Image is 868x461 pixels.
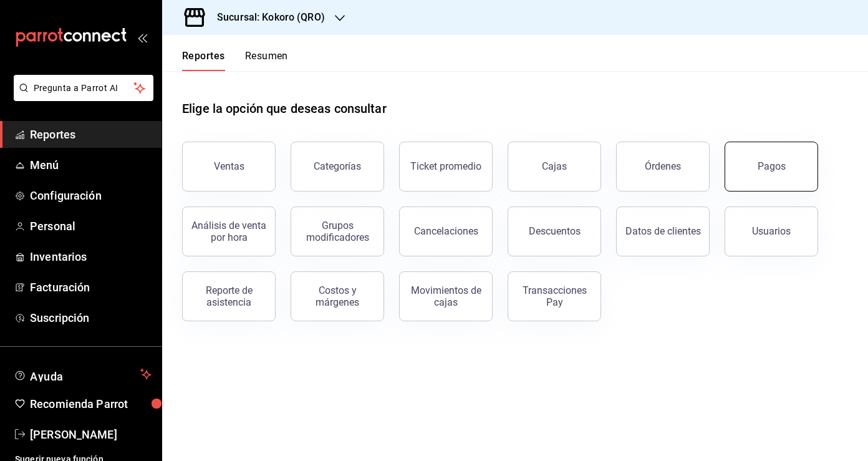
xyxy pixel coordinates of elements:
[752,225,791,237] div: Usuarios
[30,279,152,296] span: Facturación
[182,50,225,71] button: Reportes
[30,218,152,235] span: Personal
[14,75,153,101] button: Pregunta a Parrot AI
[529,225,581,237] div: Descuentos
[407,284,485,308] div: Movimientos de cajas
[758,160,786,172] div: Pagos
[299,220,376,243] div: Grupos modificadores
[30,126,152,143] span: Reportes
[508,271,601,321] button: Transacciones Pay
[291,206,384,256] button: Grupos modificadores
[182,99,387,118] h1: Elige la opción que deseas consultar
[30,395,152,412] span: Recomienda Parrot
[616,206,710,256] button: Datos de clientes
[399,142,493,192] button: Ticket promedio
[399,271,493,321] button: Movimientos de cajas
[182,206,276,256] button: Análisis de venta por hora
[137,32,147,42] button: open_drawer_menu
[508,206,601,256] button: Descuentos
[291,142,384,192] button: Categorías
[30,309,152,326] span: Suscripción
[182,142,276,192] button: Ventas
[542,159,567,174] div: Cajas
[30,426,152,443] span: [PERSON_NAME]
[414,225,478,237] div: Cancelaciones
[190,284,268,308] div: Reporte de asistencia
[291,271,384,321] button: Costos y márgenes
[725,142,818,192] button: Pagos
[399,206,493,256] button: Cancelaciones
[182,271,276,321] button: Reporte de asistencia
[410,160,481,172] div: Ticket promedio
[9,90,153,104] a: Pregunta a Parrot AI
[508,142,601,192] a: Cajas
[616,142,710,192] button: Órdenes
[207,10,325,25] h3: Sucursal: Kokoro (QRO)
[245,50,288,71] button: Resumen
[190,220,268,243] div: Análisis de venta por hora
[30,157,152,173] span: Menú
[182,50,288,71] div: navigation tabs
[30,248,152,265] span: Inventarios
[314,160,361,172] div: Categorías
[299,284,376,308] div: Costos y márgenes
[725,206,818,256] button: Usuarios
[34,82,134,95] span: Pregunta a Parrot AI
[645,160,681,172] div: Órdenes
[30,367,135,382] span: Ayuda
[625,225,701,237] div: Datos de clientes
[30,187,152,204] span: Configuración
[516,284,593,308] div: Transacciones Pay
[214,160,244,172] div: Ventas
